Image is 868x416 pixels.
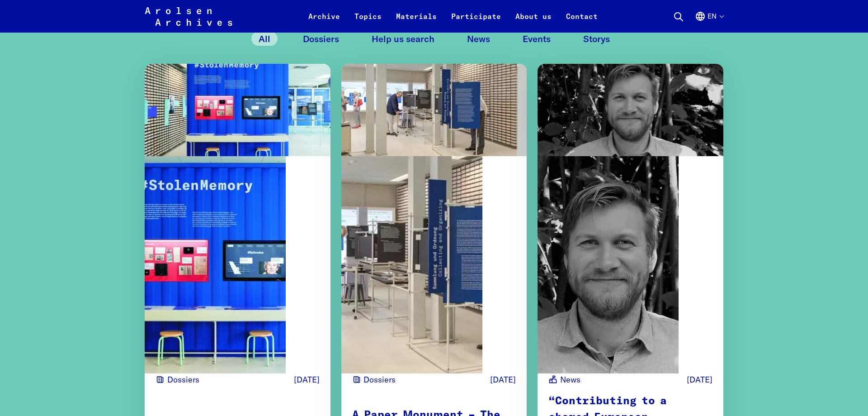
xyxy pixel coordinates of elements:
time: [DATE] [490,373,516,386]
a: Topics [347,11,389,33]
button: English, language selection [695,11,723,33]
time: [DATE] [687,373,712,386]
div: Filter: [145,32,723,46]
time: [DATE] [294,373,320,386]
a: Participate [444,11,508,33]
button: News [460,32,497,46]
span: Dossiers [363,373,396,386]
button: Help us search [364,32,442,46]
a: Archive [301,11,347,33]
span: News [560,373,580,386]
button: Events [515,32,558,46]
a: Materials [389,11,444,33]
a: About us [508,11,559,33]
a: Contact [559,11,605,33]
span: Dossiers [167,373,199,386]
button: Storys [576,32,617,46]
button: Dossiers [296,32,346,46]
button: All [251,32,278,46]
nav: Primary [301,5,605,27]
